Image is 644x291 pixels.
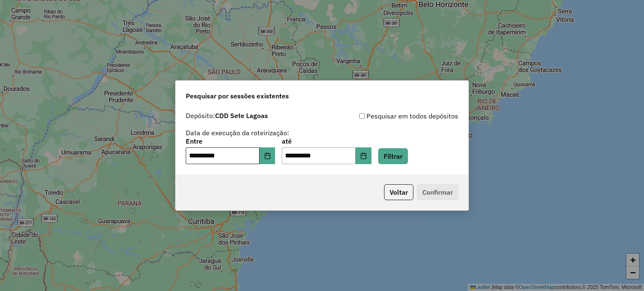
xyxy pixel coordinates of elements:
label: até [282,136,371,146]
label: Data de execução da roteirização: [186,128,289,138]
strong: CDD Sete Lagoas [215,111,268,120]
button: Filtrar [378,148,408,164]
div: Pesquisar em todos depósitos [322,111,458,121]
button: Choose Date [260,147,275,164]
label: Entre [186,136,275,146]
button: Choose Date [356,147,371,164]
label: Depósito: [186,111,268,121]
span: Pesquisar por sessões existentes [186,91,289,101]
button: Voltar [384,184,413,200]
